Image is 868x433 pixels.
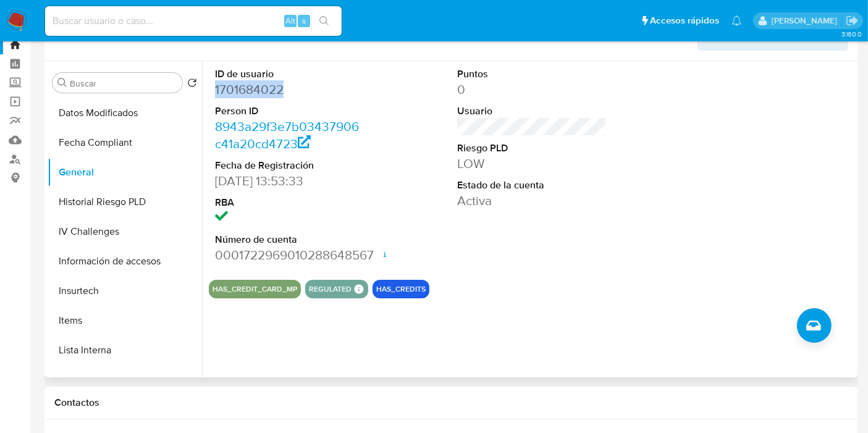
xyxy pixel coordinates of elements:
[650,14,719,27] span: Accesos rápidos
[215,159,364,172] dt: Fecha de Registración
[457,81,607,98] dd: 0
[48,128,202,158] button: Fecha Compliant
[57,78,67,88] button: Buscar
[45,13,342,29] input: Buscar usuario o caso...
[215,67,364,81] dt: ID de usuario
[48,158,202,187] button: General
[846,14,859,27] a: Salir
[841,29,862,39] span: 3.160.0
[731,15,742,26] a: Notificaciones
[48,335,202,365] button: Lista Interna
[70,78,177,89] input: Buscar
[215,81,364,98] dd: 1701684022
[215,104,364,118] dt: Person ID
[215,117,359,153] a: 8943a29f3e7b03437906c41a20cd4723
[54,30,158,42] h1: Información de Usuario
[215,196,364,209] dt: RBA
[457,67,607,81] dt: Puntos
[48,217,202,246] button: IV Challenges
[302,15,306,27] span: s
[457,192,607,209] dd: Activa
[48,276,202,306] button: Insurtech
[457,155,607,172] dd: LOW
[54,397,848,409] h1: Contactos
[215,246,364,264] dd: 0001722969010288648567
[48,365,202,395] button: Listas Externas
[215,233,364,246] dt: Número de cuenta
[215,172,364,190] dd: [DATE] 13:53:33
[48,98,202,128] button: Datos Modificados
[457,179,607,192] dt: Estado de la cuenta
[311,12,337,30] button: search-icon
[457,141,607,155] dt: Riesgo PLD
[457,104,607,118] dt: Usuario
[48,246,202,276] button: Información de accesos
[285,15,295,27] span: Alt
[187,78,197,91] button: Volver al orden por defecto
[48,187,202,217] button: Historial Riesgo PLD
[48,306,202,335] button: Items
[772,15,841,27] p: fernando.ftapiamartinez@mercadolibre.com.mx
